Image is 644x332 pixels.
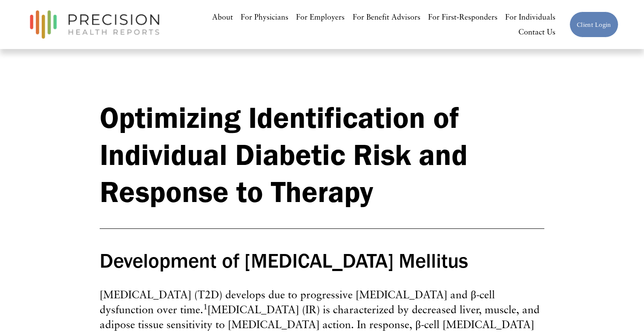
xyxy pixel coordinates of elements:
[491,223,644,332] iframe: Chat Widget
[518,25,555,40] a: Contact Us
[296,9,345,25] a: For Employers
[212,9,233,25] a: About
[428,9,497,25] a: For First-Responders
[241,9,288,25] a: For Physicians
[353,9,420,25] a: For Benefit Advisors
[100,99,475,210] strong: Optimizing Identification of Individual Diabetic Risk and Response to Therapy
[203,302,207,311] sup: 1
[100,247,544,274] h2: Development of [MEDICAL_DATA] Mellitus
[505,9,555,25] a: For Individuals
[569,12,618,38] a: Client Login
[26,6,164,43] img: Precision Health Reports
